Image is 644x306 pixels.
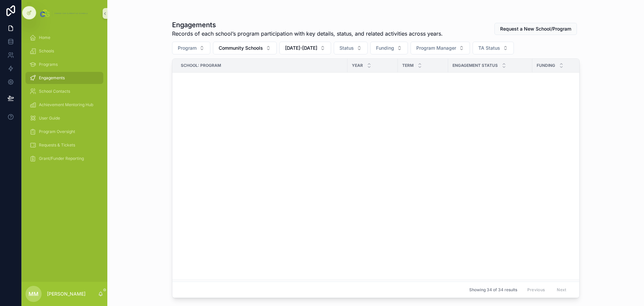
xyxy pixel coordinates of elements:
span: Requests & Tickets [39,142,75,148]
span: Term [402,63,414,68]
span: Funding [537,63,555,68]
a: Home [25,32,103,44]
a: User Guide [25,112,103,124]
span: Achievement Mentoring Hub [39,102,93,107]
a: School Contacts [25,85,103,97]
span: Program Oversight [39,129,75,134]
button: Select Button [213,42,277,54]
a: Requests & Tickets [25,139,103,151]
span: Showing 34 of 34 results [469,287,517,293]
span: Program [178,45,197,51]
span: Records of each school’s program participation with key details, status, and related activities a... [172,30,443,38]
span: Year [352,63,363,68]
button: Select Button [411,42,470,54]
span: Status [339,45,354,51]
span: User Guide [39,116,60,121]
span: [DATE]-[DATE] [285,45,317,51]
button: Select Button [473,42,514,54]
button: Select Button [334,42,368,54]
p: [PERSON_NAME] [47,291,86,297]
span: Program Manager [416,45,456,51]
a: Achievement Mentoring Hub [25,99,103,111]
span: Funding [376,45,394,51]
span: Community Schools [219,45,263,51]
span: Programs [39,62,58,67]
a: Schools [25,45,103,57]
div: scrollable content [21,27,107,173]
a: Grant/Funder Reporting [25,152,103,165]
span: Schools [39,48,54,54]
span: School: Program [181,63,221,68]
span: TA Status [478,45,500,51]
span: MM [29,290,39,298]
a: Program Oversight [25,126,103,138]
span: School Contacts [39,89,70,94]
button: Select Button [172,42,210,54]
span: Engagements [39,75,65,81]
span: Grant/Funder Reporting [39,156,84,161]
a: Engagements [25,72,103,84]
h1: Engagements [172,20,443,30]
img: App logo [39,8,90,19]
span: Engagement Status [452,63,498,68]
span: Request a New School/Program [500,26,571,32]
button: Request a New School/Program [494,23,577,35]
span: Home [39,35,50,40]
button: Select Button [279,42,331,54]
button: Select Button [370,42,408,54]
a: Programs [25,58,103,71]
